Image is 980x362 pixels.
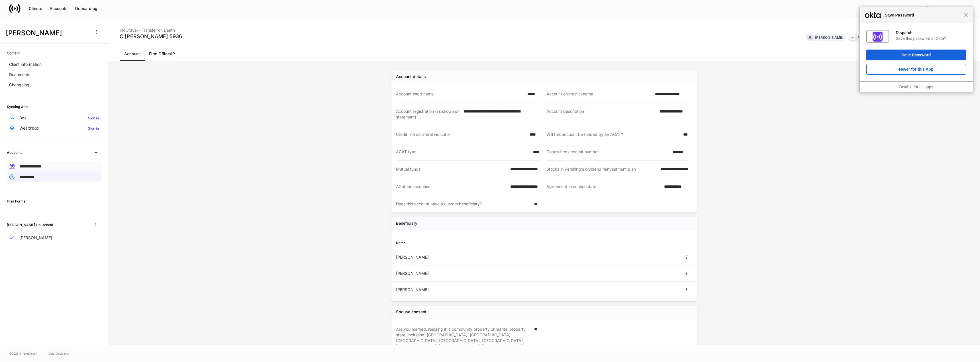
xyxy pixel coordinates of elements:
[7,59,101,69] a: Client information
[71,4,101,13] button: Onboarding
[7,233,101,243] a: [PERSON_NAME]
[396,91,524,97] div: Account short name
[29,7,42,11] div: Clients
[7,222,53,228] h6: [PERSON_NAME] Household
[120,24,182,33] div: Individual - Transfer on Death
[882,12,964,19] span: Save Password
[396,309,426,315] div: Spouse consent
[546,184,661,190] div: Agreement execution date
[899,85,933,89] a: Disable for all apps
[9,351,37,356] span: © 2025 OneAdvisory
[396,326,531,361] div: Are you married, residing in a community property or marital property state, including: [GEOGRAPH...
[7,150,22,155] h6: Accounts
[873,32,883,42] img: IoaI0QAAAAZJREFUAwDpn500DgGa8wAAAABJRU5ErkJggg==
[866,50,966,60] button: Save Password
[815,35,843,40] div: [PERSON_NAME]
[48,351,70,356] a: Data Disclaimer
[88,126,99,131] h6: Sign in
[7,199,25,204] h6: Firm Forms
[120,47,144,61] a: Account
[46,4,71,13] button: Accounts
[396,109,460,120] div: Account registration (as shown on statement)
[88,115,99,121] h6: Sign in
[9,62,42,67] p: Client information
[144,47,179,61] a: Firm Office/IP
[7,113,101,123] a: BoxSign in
[546,166,657,172] div: Stocks in Pershing's dividend reinvestment plan
[9,82,29,88] p: Changelog
[396,220,417,226] h5: Beneficiary
[75,7,97,11] div: Onboarding
[7,50,20,56] h6: Content
[896,36,966,41] div: Save this password in Okta?
[396,166,507,172] div: Mutual funds
[546,132,680,137] div: Will this account be funded by an ACAT?
[7,123,101,133] a: WealthboxSign in
[546,109,656,120] div: Account description
[19,125,39,131] p: Wealthbox
[396,201,531,207] div: Does this account have a custom beneficiary?
[50,7,68,11] div: Accounts
[857,35,901,40] div: Pershing via Sanctuary BD
[9,72,30,77] p: Documents
[896,30,966,35] div: Dispatch
[396,184,507,189] div: All other securities
[866,64,966,75] button: Never for this App
[396,287,544,293] div: [PERSON_NAME]
[25,4,46,13] button: Clients
[396,74,426,79] div: Account details
[396,271,544,276] div: [PERSON_NAME]
[546,149,669,155] div: Contra firm account number
[10,117,14,119] img: oYqM9ojoZLfzCHUefNbBcWHcyDPbQKagtYciMC8pFl3iZXy3dU33Uwy+706y+0q2uJ1ghNQf2OIHrSh50tUd9HaB5oMc62p0G...
[396,240,544,246] div: Name
[7,80,101,90] a: Changelog
[964,13,968,17] span: Close
[19,235,52,241] p: [PERSON_NAME]
[396,254,544,260] div: [PERSON_NAME]
[120,33,182,40] div: C [PERSON_NAME] 5936
[546,91,652,97] div: Account online nickname
[7,104,28,109] h6: Syncing with
[396,132,526,137] div: Credit line collateral indicator
[19,115,26,121] p: Box
[7,69,101,80] a: Documents
[6,28,88,38] h3: [PERSON_NAME]
[396,149,530,155] div: ACAT type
